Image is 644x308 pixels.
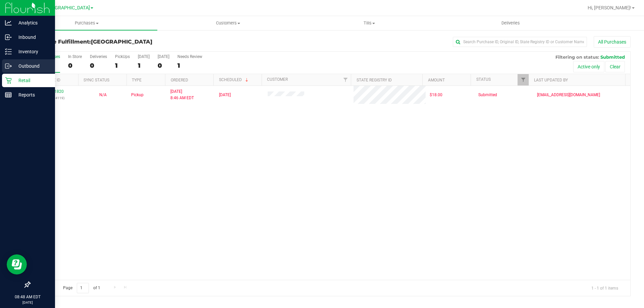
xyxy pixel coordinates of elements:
a: Amount [428,78,445,82]
h3: Purchase Fulfillment: [30,39,230,45]
inline-svg: Retail [5,77,12,84]
input: 1 [77,283,89,293]
a: Last Updated By [534,78,568,82]
span: [GEOGRAPHIC_DATA] [91,39,152,45]
div: In Store [68,54,82,59]
span: 1 - 1 of 1 items [586,283,624,293]
p: Inventory [12,48,52,56]
inline-svg: Outbound [5,63,12,69]
p: Retail [12,76,52,84]
span: [DATE] [219,92,231,98]
span: Tills [299,20,439,26]
p: [DATE] [3,300,52,305]
a: Filter [340,74,351,85]
span: $18.00 [430,92,442,98]
iframe: Resource center [7,254,27,274]
div: Deliveries [90,54,107,59]
div: 1 [138,62,150,69]
a: Type [132,78,142,82]
div: Needs Review [177,54,202,59]
a: Ordered [171,78,188,82]
inline-svg: Inbound [5,34,12,41]
div: 1 [115,62,130,69]
a: Deliveries [440,16,581,30]
p: 08:48 AM EDT [3,294,52,300]
button: Clear [605,61,625,72]
a: Customers [157,16,299,30]
a: Status [476,77,491,82]
span: Page of 1 [57,283,106,293]
a: Tills [299,16,440,30]
a: 11811820 [45,89,64,94]
button: Active only [573,61,604,72]
span: Hi, [PERSON_NAME]! [588,5,631,10]
a: Customer [267,77,288,82]
a: State Registry ID [357,78,392,82]
span: [GEOGRAPHIC_DATA] [44,5,90,11]
span: Submitted [478,92,497,98]
div: 1 [177,62,202,69]
a: Purchases [16,16,157,30]
div: 0 [90,62,107,69]
inline-svg: Reports [5,91,12,98]
a: Scheduled [219,77,250,82]
span: [EMAIL_ADDRESS][DOMAIN_NAME] [537,92,600,98]
div: 0 [68,62,82,69]
span: Not Applicable [99,93,107,97]
a: Sync Status [84,78,109,82]
input: Search Purchase ID, Original ID, State Registry ID or Customer Name... [453,37,587,47]
button: All Purchases [594,36,631,48]
span: Filtering on status: [555,54,599,60]
a: Filter [518,74,529,85]
span: Deliveries [492,20,529,26]
inline-svg: Analytics [5,19,12,26]
span: [DATE] 8:46 AM EDT [170,88,194,101]
p: Inbound [12,33,52,41]
p: Outbound [12,62,52,70]
button: N/A [99,92,107,98]
p: Analytics [12,19,52,27]
p: Reports [12,91,52,99]
span: Purchases [16,20,157,26]
div: PickUps [115,54,130,59]
span: Pickup [131,92,144,98]
span: Customers [158,20,298,26]
div: 0 [158,62,169,69]
inline-svg: Inventory [5,48,12,55]
span: Submitted [600,54,625,60]
div: [DATE] [138,54,150,59]
div: [DATE] [158,54,169,59]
